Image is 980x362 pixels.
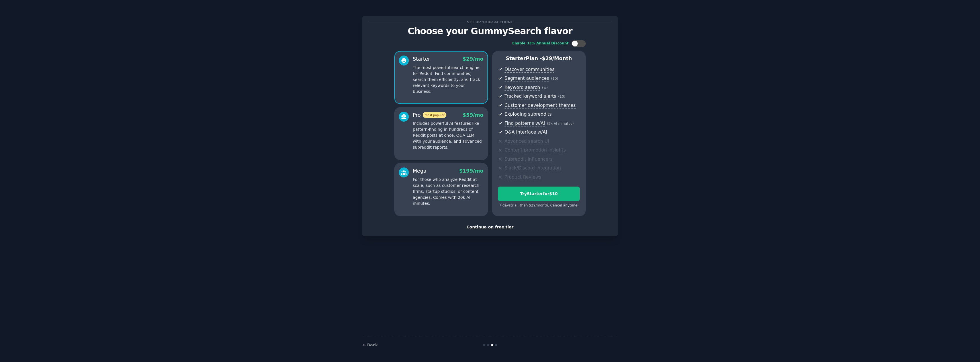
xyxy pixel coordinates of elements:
[505,103,576,109] span: Customer development themes
[505,85,540,91] span: Keyword search
[505,111,552,117] span: Exploding subreddits
[413,120,483,150] p: Includes powerful AI features like pattern-finding in hundreds of Reddit posts at once, Q&A LLM w...
[368,224,612,230] div: Continue on free tier
[413,177,483,206] p: For those who analyze Reddit at scale, such as customer research firms, startup studios, or conte...
[505,138,549,144] span: Advanced search UI
[368,26,612,36] p: Choose your GummySearch flavor
[558,95,565,99] span: ( 10 )
[413,112,446,119] div: Pro
[463,56,483,62] span: $ 29 /mo
[505,165,561,171] span: Slack/Discord integration
[498,191,579,197] div: Try Starter for $10
[463,112,483,118] span: $ 59 /mo
[459,168,483,174] span: $ 199 /mo
[413,167,426,175] div: Mega
[542,56,572,61] span: $ 29 /month
[362,343,378,347] a: ← Back
[512,41,569,46] div: Enable 33% Annual Discount
[413,56,430,63] div: Starter
[466,19,514,25] span: Set up your account
[498,55,580,62] p: Starter Plan -
[505,120,545,126] span: Find patterns w/AI
[542,86,548,90] span: ( ∞ )
[423,112,447,118] span: most popular
[498,187,580,201] button: TryStarterfor$10
[551,77,558,81] span: ( 10 )
[505,156,552,162] span: Subreddit influencers
[505,129,547,135] span: Q&A interface w/AI
[505,174,541,180] span: Product Reviews
[547,122,574,126] span: ( 2k AI minutes )
[498,203,580,208] div: 7 days trial, then $ 29 /month . Cancel anytime.
[505,147,566,153] span: Content promotion insights
[505,67,554,73] span: Discover communities
[505,75,549,81] span: Segment audiences
[413,65,483,95] p: The most powerful search engine for Reddit. Find communities, search them efficiently, and track ...
[505,93,556,99] span: Tracked keyword alerts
